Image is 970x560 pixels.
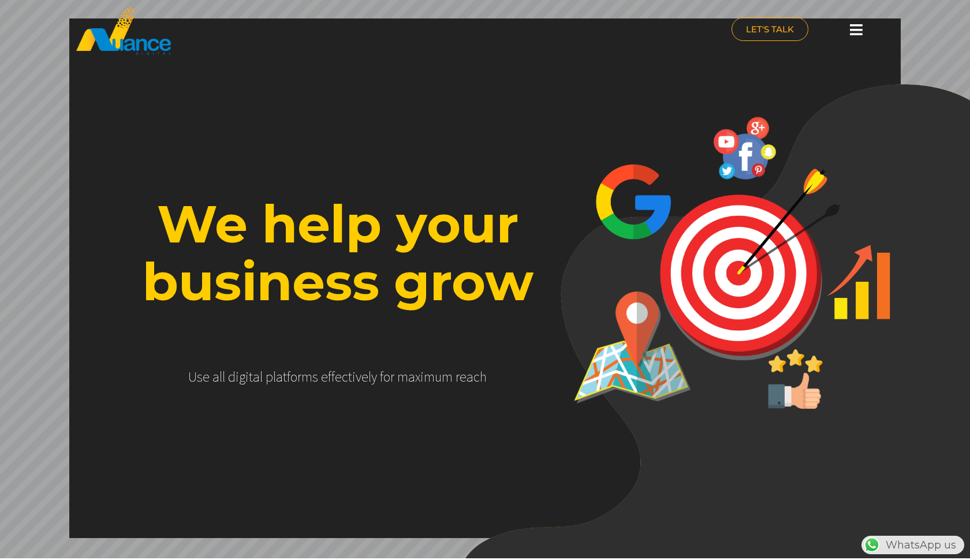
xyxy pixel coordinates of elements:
[348,369,352,385] div: t
[460,369,467,385] div: e
[222,369,225,385] div: l
[424,369,435,385] div: m
[861,536,964,554] div: WhatsApp us
[408,369,415,385] div: a
[110,195,565,311] rs-layer: We help your business grow
[383,369,390,385] div: o
[228,369,236,385] div: d
[219,369,222,385] div: l
[467,369,473,385] div: a
[352,369,356,385] div: i
[328,369,331,385] div: f
[312,369,318,385] div: s
[371,369,377,385] div: y
[75,6,172,56] img: nuance-qatar_logo
[420,369,424,385] div: i
[368,369,371,385] div: l
[397,369,408,385] div: m
[390,369,394,385] div: r
[253,369,260,385] div: a
[301,369,312,385] div: m
[249,369,253,385] div: t
[361,369,368,385] div: e
[746,25,794,33] span: LET'S TALK
[297,369,301,385] div: r
[473,369,480,385] div: c
[188,369,197,385] div: U
[732,17,808,41] a: LET'S TALK
[456,369,460,385] div: r
[75,6,479,56] a: nuance-qatar_logo
[212,369,219,385] div: a
[197,369,203,385] div: s
[245,369,249,385] div: i
[273,369,276,385] div: l
[266,369,273,385] div: p
[415,369,420,385] div: x
[861,539,964,551] a: WhatsAppWhatsApp us
[321,369,328,385] div: e
[380,369,383,385] div: f
[236,369,239,385] div: i
[260,369,263,385] div: l
[335,369,342,385] div: e
[239,369,245,385] div: g
[356,369,361,385] div: v
[283,369,287,385] div: t
[276,369,283,385] div: a
[342,369,348,385] div: c
[442,369,453,385] div: m
[290,369,297,385] div: o
[331,369,335,385] div: f
[480,369,487,385] div: h
[435,369,442,385] div: u
[863,536,881,554] img: WhatsApp
[287,369,290,385] div: f
[203,369,210,385] div: e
